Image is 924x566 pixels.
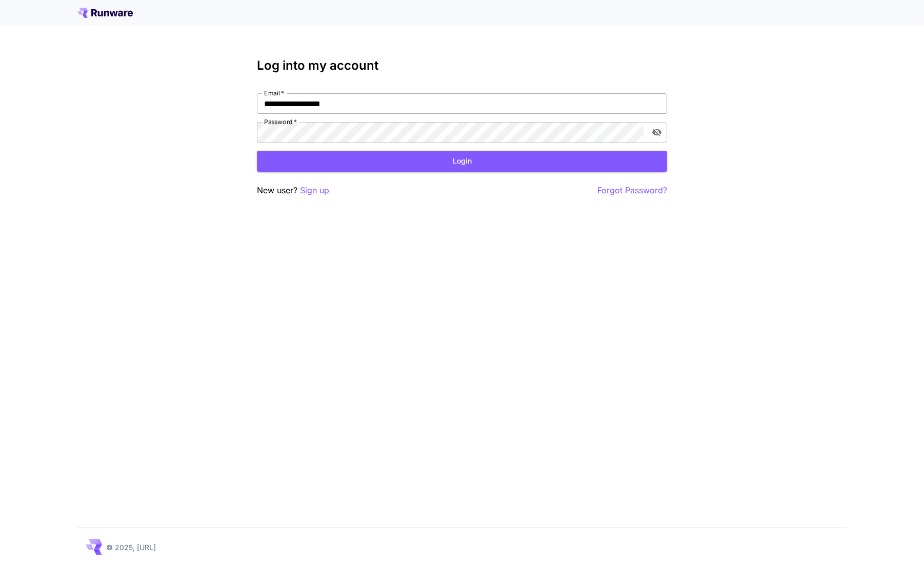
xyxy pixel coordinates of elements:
button: toggle password visibility [648,123,666,141]
h3: Log into my account [257,58,667,73]
p: New user? [257,184,329,197]
label: Password [264,117,297,126]
button: Forgot Password? [597,184,667,197]
label: Email [264,89,284,97]
p: © 2025, [URL] [106,542,156,553]
button: Sign up [300,184,329,197]
button: Login [257,151,667,172]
